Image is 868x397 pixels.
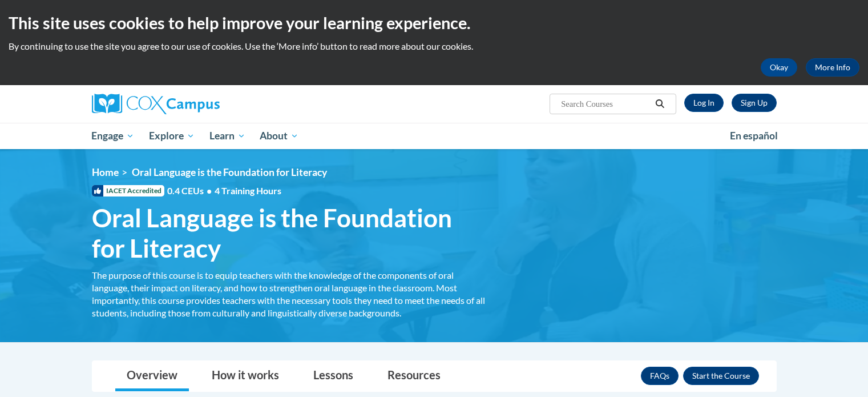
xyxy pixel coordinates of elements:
img: Cox Campus [92,94,220,114]
span: About [260,129,298,143]
div: The purpose of this course is to equip teachers with the knowledge of the components of oral lang... [92,269,486,319]
span: Learn [209,129,245,143]
a: Home [92,166,119,178]
span: En español [730,130,778,142]
div: Main menu [75,123,794,149]
a: Cox Campus [92,94,309,114]
span: Oral Language is the Foundation for Literacy [92,203,486,263]
input: Search Courses [560,97,651,111]
a: Overview [115,361,189,391]
a: More Info [806,58,859,77]
p: By continuing to use the site you agree to our use of cookies. Use the ‘More info’ button to read... [9,40,859,53]
span: Explore [149,129,195,143]
span: Engage [91,129,134,143]
a: How it works [200,361,290,391]
a: Resources [376,361,452,391]
button: Enroll [683,367,759,385]
a: Explore [142,123,202,149]
button: Search [651,97,668,111]
a: En español [722,124,785,148]
a: Lessons [302,361,365,391]
span: IACET Accredited [92,185,164,197]
a: Log In [684,94,724,112]
a: Learn [202,123,253,149]
span: Oral Language is the Foundation for Literacy [132,166,327,178]
h2: This site uses cookies to help improve your learning experience. [9,11,859,34]
span: 0.4 CEUs [167,185,281,197]
a: FAQs [641,367,679,385]
a: Register [732,94,777,112]
span: 4 Training Hours [215,185,281,196]
a: Engage [84,123,142,149]
button: Okay [761,58,797,77]
a: About [252,123,306,149]
span: • [207,185,212,196]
